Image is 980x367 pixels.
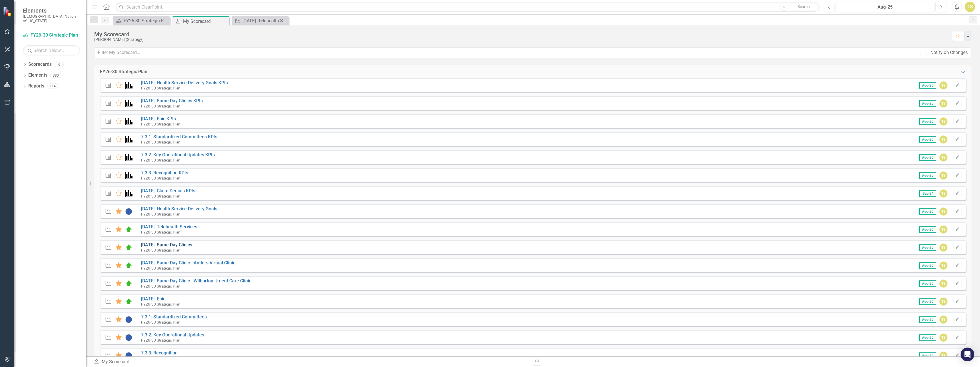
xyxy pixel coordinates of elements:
div: TS [939,208,947,216]
span: Aug-25 [919,136,936,143]
span: Search [798,4,810,9]
a: [DATE]: Telehealth Services [141,224,197,230]
a: 7.3.3: Recognition [141,350,178,356]
div: FY26-30 Strategic Plan [100,69,147,75]
small: FY26-30 Strategic Plan [141,122,180,126]
img: On Target [125,298,132,305]
div: TS [939,135,947,143]
a: 7.3.3: Recognition KPIs [141,170,188,175]
span: Aug-25 [919,280,936,287]
small: FY26-30 Strategic Plan [141,248,180,252]
button: Search [790,3,818,11]
input: Search Below... [23,45,80,55]
img: Performance Management [125,136,132,143]
img: Performance Management [125,100,132,107]
div: Aug-25 [838,4,932,11]
small: FY26-30 Strategic Plan [141,302,180,306]
input: Search ClearPoint... [116,2,820,12]
span: Aug-25 [919,226,936,233]
div: [DATE]: Telehealth Services [242,17,287,24]
small: FY26-30 Strategic Plan [141,320,180,324]
img: Performance Management [125,154,132,161]
a: FY26-30 Strategic Plan [23,32,80,39]
div: TS [939,334,947,342]
img: Not Started [125,334,132,341]
img: On Target [125,244,132,251]
div: TS [939,153,947,161]
a: 7.3.1: Standardized Committees KPIs [141,134,217,139]
div: TS [939,280,947,288]
small: FY26-30 Strategic Plan [141,86,180,90]
span: Sep-24 [919,190,936,197]
a: [DATE]: Same Day Clinics [141,242,192,248]
img: On Target [125,262,132,269]
a: Scorecards [28,61,52,68]
a: [DATE]: Epic KPIs [141,116,176,121]
a: [DATE]: Epic [141,296,165,302]
small: FY26-30 Strategic Plan [141,104,180,108]
a: [DATE]: Same Day Clinics KPIs [141,98,203,103]
div: [PERSON_NAME] (Strategy) [94,37,946,42]
a: [DATE]: Health Service Delivery Goals [141,206,217,212]
small: FY26-30 Strategic Plan [141,284,180,288]
a: 7.3.1: Standardized Committees [141,314,207,320]
small: FY26-30 Strategic Plan [141,158,180,162]
img: Not Started [125,352,132,359]
span: Aug-25 [919,262,936,269]
small: FY26-30 Strategic Plan [141,212,180,216]
span: Elements [23,7,80,14]
span: Aug-25 [919,100,936,107]
div: TS [939,298,947,306]
img: Performance Management [125,82,132,89]
a: Elements [28,72,47,79]
div: TS [939,262,947,270]
div: TS [939,226,947,234]
a: [DATE]: Same Day Clinic - Antlers Virtual Clinic [141,260,235,266]
img: Performance Management [125,118,132,125]
img: Not Started [125,316,132,323]
span: Aug-25 [919,298,936,305]
img: Performance Management [125,190,132,197]
button: TS [965,2,975,12]
a: FY26-30 Strategic Plan [114,17,168,24]
small: FY26-30 Strategic Plan [141,338,180,342]
div: TS [939,190,947,198]
div: FY26-30 Strategic Plan [124,17,168,24]
img: Performance Management [125,172,132,179]
input: Filter My Scorecard... [94,47,917,58]
img: On Target [125,226,132,233]
div: 6 [55,62,64,67]
div: Notify on Changes [930,49,968,56]
div: TS [939,316,947,324]
small: [DEMOGRAPHIC_DATA] Nation of [US_STATE] [23,14,80,23]
img: Not Started [125,208,132,215]
div: TS [939,244,947,252]
small: FY26-30 Strategic Plan [141,356,180,360]
div: 114 [47,84,58,89]
div: 380 [50,73,61,78]
span: Aug-25 [919,118,936,125]
div: Open Intercom Messenger [961,348,974,361]
span: Aug-25 [919,244,936,251]
span: Aug-25 [919,154,936,161]
a: 7.3.2: Key Operational Updates [141,332,204,338]
small: FY26-30 Strategic Plan [141,176,180,180]
img: On Target [125,280,132,287]
a: [DATE]: Claim Denials KPIs [141,188,195,194]
small: FY26-30 Strategic Plan [141,194,180,198]
a: [DATE]: Health Service Delivery Goals KPIs [141,80,228,85]
small: FY26-30 Strategic Plan [141,140,180,144]
img: ClearPoint Strategy [3,7,13,17]
a: Reports [28,83,44,89]
a: [DATE]: Telehealth Services [233,17,287,24]
span: Aug-25 [919,334,936,341]
a: [DATE]: Same Day Clinic - Wilburton Urgent Care Clinic [141,278,251,284]
small: FY26-30 Strategic Plan [141,266,180,270]
div: My Scorecard [183,18,228,25]
div: TS [939,171,947,179]
span: Aug-25 [919,352,936,359]
span: Aug-25 [919,208,936,215]
span: Aug-25 [919,316,936,323]
span: Aug-25 [919,172,936,179]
